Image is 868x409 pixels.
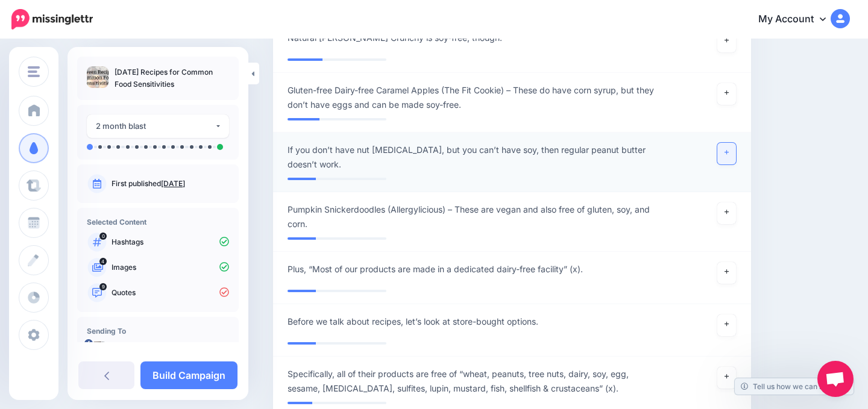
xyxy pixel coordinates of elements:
[112,178,229,189] p: First published
[144,145,148,149] li: A post will be sent on day 6
[735,378,854,395] a: Tell us how we can improve
[116,145,120,149] li: A post will be sent on day 3
[162,145,166,149] li: A post will be sent on day 8
[288,402,386,404] div: The rank for this quote based on keywords and relevance.
[99,283,107,290] span: 9
[288,342,386,345] div: The rank for this quote based on keywords and relevance.
[190,145,193,149] li: A post will be sent on day 18
[180,145,184,149] li: A post will be sent on day 11
[87,66,108,88] img: 0bcaf4478b6d5d130a3f2e9122156214_thumb.jpg
[288,178,386,180] div: The rank for this quote based on keywords and relevance.
[153,145,157,149] li: A post will be sent on day 7
[87,326,229,336] h4: Sending To
[817,361,854,397] a: Open chat
[288,237,386,240] div: The rank for this quote based on keywords and relevance.
[112,237,229,248] p: Hashtags
[288,118,386,120] div: The rank for this quote based on keywords and relevance.
[161,179,185,188] a: [DATE]
[288,143,658,172] span: If you don’t have nut [MEDICAL_DATA], but you can’t have soy, then regular peanut butter doesn’t ...
[199,145,203,149] li: A post will be sent on day 31
[208,145,212,149] li: A post will be sent on day 46
[288,290,386,292] div: The rank for this quote based on keywords and relevance.
[126,145,130,149] li: A post will be sent on day 4
[217,144,223,150] li: A post will be sent on day 60
[87,114,229,138] button: 2 month blast
[107,145,111,149] li: A post will be sent on day 2
[171,145,175,149] li: A post will be sent on day 9
[87,144,93,150] li: A post will be sent on day 0
[87,217,229,226] h4: Selected Content
[288,367,658,396] span: Specifically, all of their products are free of “wheat, peanuts, tree nuts, dairy, soy, egg, sesa...
[99,233,107,240] span: 0
[98,145,102,149] li: A post will be sent on day 1
[112,287,229,298] p: Quotes
[746,5,850,34] a: My Account
[288,202,658,231] span: Pumpkin Snickerdoodles (Allergylicious) – These are vegan and also free of gluten, soy, and corn.
[288,262,583,276] span: Plus, “Most of our products are made in a dedicated dairy-free facility” (x).
[96,119,215,133] div: 2 month blast
[288,58,386,61] div: The rank for this quote based on keywords and relevance.
[87,342,106,361] img: 218253520_234552475155016_8163494364171905236_n-bsa153206.jpg
[288,83,658,112] span: Gluten-free Dairy-free Caramel Apples (The Fit Cookie) – These do have corn syrup, but they don’t...
[288,314,538,329] span: Before we talk about recipes, let’s look at store-bought options.
[28,66,40,77] img: menu.png
[99,258,107,265] span: 4
[112,262,229,273] p: Images
[115,66,229,90] p: [DATE] Recipes for Common Food Sensitivities
[11,9,93,30] img: Missinglettr
[135,145,139,149] li: A post will be sent on day 5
